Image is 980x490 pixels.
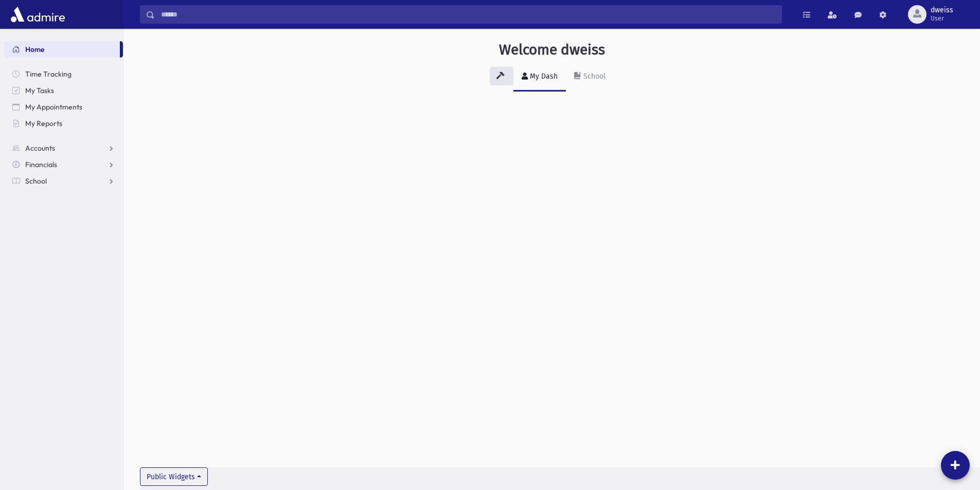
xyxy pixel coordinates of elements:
[8,4,67,25] img: AdmirePro
[4,115,123,132] a: My Reports
[931,14,953,23] span: User
[140,467,208,486] button: Public Widgets
[25,160,57,169] span: Financials
[513,63,566,92] a: My Dash
[528,72,558,81] div: My Dash
[4,41,120,58] a: Home
[25,86,54,95] span: My Tasks
[4,99,123,115] a: My Appointments
[499,41,605,59] h3: Welcome dweiss
[4,82,123,99] a: My Tasks
[931,6,953,14] span: dweiss
[566,63,614,92] a: School
[25,176,47,186] span: School
[155,5,781,24] input: Search
[581,72,605,81] div: School
[4,66,123,82] a: Time Tracking
[4,156,123,173] a: Financials
[25,69,72,79] span: Time Tracking
[25,119,62,128] span: My Reports
[25,102,82,112] span: My Appointments
[25,143,55,153] span: Accounts
[4,140,123,156] a: Accounts
[25,45,45,54] span: Home
[4,173,123,189] a: School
